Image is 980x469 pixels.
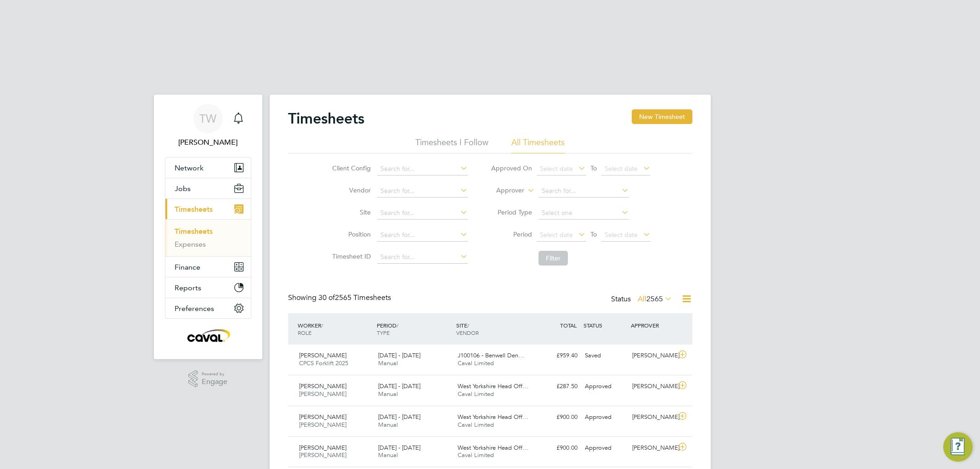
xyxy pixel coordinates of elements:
span: 2565 [646,294,663,304]
div: Status [611,293,674,306]
div: Timesheets [165,219,251,256]
input: Search for... [538,185,629,198]
span: 30 of [318,293,335,302]
span: / [397,322,398,329]
span: Manual [378,390,398,398]
span: Manual [378,359,398,367]
li: All Timesheets [511,137,565,153]
span: Manual [378,451,398,459]
span: Network [175,164,204,172]
div: [PERSON_NAME] [629,441,676,456]
input: Search for... [377,163,468,175]
span: TOTAL [560,322,577,329]
span: West Yorkshire Head Off… [458,444,528,452]
span: [PERSON_NAME] [299,413,346,421]
span: To [588,162,600,174]
div: STATUS [581,317,629,333]
span: Caval Limited [458,359,494,367]
span: CPCS Forklift 2025 [299,359,348,367]
span: [PERSON_NAME] [299,382,346,390]
div: Approved [581,410,629,425]
div: WORKER [295,317,375,341]
span: 2565 Timesheets [318,293,391,302]
div: [PERSON_NAME] [629,348,676,363]
span: Caval Limited [458,421,494,429]
input: Select one [538,207,629,220]
span: Caval Limited [458,451,494,459]
div: Showing [288,293,393,303]
button: Filter [538,251,568,266]
label: Period [491,230,532,238]
a: Timesheets [175,227,213,236]
span: [PERSON_NAME] [299,421,346,429]
label: Vendor [329,186,371,194]
label: Position [329,230,371,238]
span: Jobs [175,184,191,193]
a: Powered byEngage [188,370,227,388]
span: Tim Wells [165,137,251,148]
span: Timesheets [175,205,213,214]
span: Powered by [202,370,227,378]
button: Finance [165,257,251,277]
span: To [588,228,600,240]
span: J100106 - Benwell Den… [458,351,524,359]
span: TW [199,113,216,124]
button: Timesheets [165,199,251,219]
div: £959.40 [533,348,581,363]
div: Approved [581,441,629,456]
nav: Main navigation [154,95,262,359]
span: / [321,322,323,329]
button: Preferences [165,298,251,318]
li: Timesheets I Follow [415,137,488,153]
span: [PERSON_NAME] [299,390,346,398]
img: caval-logo-retina.png [185,328,231,343]
span: / [467,322,469,329]
span: [DATE] - [DATE] [378,413,420,421]
a: Go to home page [165,328,251,343]
button: New Timesheet [632,109,692,124]
span: West Yorkshire Head Off… [458,413,528,421]
span: Finance [175,263,200,271]
button: Engage Resource Center [943,432,973,462]
div: £287.50 [533,379,581,394]
div: £900.00 [533,410,581,425]
input: Search for... [377,207,468,220]
span: VENDOR [456,329,479,336]
button: Network [165,158,251,178]
label: Site [329,208,371,216]
span: TYPE [377,329,390,336]
input: Search for... [377,251,468,264]
label: Approver [483,186,524,195]
div: APPROVER [629,317,676,333]
label: Timesheet ID [329,252,371,260]
label: All [638,294,672,304]
span: Engage [202,378,227,386]
div: PERIOD [374,317,454,341]
span: Select date [540,164,573,173]
span: [PERSON_NAME] [299,451,346,459]
div: £900.00 [533,441,581,456]
input: Search for... [377,229,468,242]
label: Approved On [491,164,532,172]
div: [PERSON_NAME] [629,379,676,394]
label: Client Config [329,164,371,172]
span: Manual [378,421,398,429]
span: [DATE] - [DATE] [378,444,420,452]
span: Select date [605,231,638,239]
button: Reports [165,277,251,298]
span: [DATE] - [DATE] [378,382,420,390]
div: Saved [581,348,629,363]
span: ROLE [298,329,312,336]
span: Preferences [175,304,214,313]
span: Caval Limited [458,390,494,398]
span: [PERSON_NAME] [299,444,346,452]
input: Search for... [377,185,468,198]
span: Select date [605,164,638,173]
a: Expenses [175,240,206,249]
label: Period Type [491,208,532,216]
a: TW[PERSON_NAME] [165,104,251,148]
span: [DATE] - [DATE] [378,351,420,359]
div: SITE [454,317,533,341]
div: Approved [581,379,629,394]
h2: Timesheets [288,109,364,128]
